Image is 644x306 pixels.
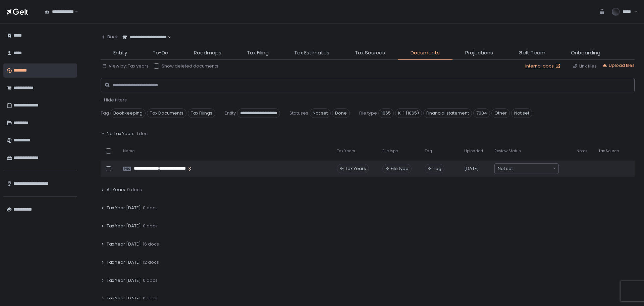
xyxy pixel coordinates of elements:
[143,296,158,302] span: 0 docs
[101,34,118,40] div: Back
[337,148,355,154] span: Tax Years
[473,108,490,118] span: 7004
[345,166,366,172] span: Tax Years
[113,49,127,57] span: Entity
[433,166,441,172] span: Tag
[289,110,308,116] span: Statuses
[513,165,552,172] input: Search for option
[74,8,74,15] input: Search for option
[107,296,141,302] span: Tax Year [DATE]
[107,131,135,137] span: No Tax Years
[127,187,142,193] span: 0 docs
[423,108,472,118] span: Financial statement
[143,205,158,211] span: 0 docs
[194,49,221,57] span: Roadmaps
[101,110,109,116] span: Tag
[310,108,331,118] span: Not set
[577,148,588,154] span: Notes
[391,166,409,172] span: File type
[101,97,127,103] span: - Hide filters
[147,108,186,118] span: Tax Documents
[495,164,558,174] div: Search for option
[143,277,158,283] span: 0 docs
[225,110,236,116] span: Entity
[464,148,483,154] span: Uploaded
[395,108,422,118] span: K-1 (1065)
[332,108,350,118] span: Done
[465,49,493,57] span: Projections
[40,5,78,19] div: Search for option
[137,131,148,137] span: 1 doc
[107,223,141,229] span: Tax Year [DATE]
[101,30,118,44] button: Back
[573,63,597,69] button: Link files
[101,97,127,103] button: - Hide filters
[498,165,513,172] span: Not set
[247,49,269,57] span: Tax Filing
[167,34,167,41] input: Search for option
[107,259,141,265] span: Tax Year [DATE]
[355,49,385,57] span: Tax Sources
[598,148,619,154] span: Tax Source
[118,30,171,44] div: Search for option
[143,223,158,229] span: 0 docs
[107,187,125,193] span: All Years
[519,49,545,57] span: Gelt Team
[525,63,562,69] a: Internal docs
[153,49,168,57] span: To-Do
[359,110,377,116] span: File type
[425,148,432,154] span: Tag
[494,148,521,154] span: Review Status
[491,108,510,118] span: Other
[511,108,532,118] span: Not set
[411,49,440,57] span: Documents
[294,49,329,57] span: Tax Estimates
[464,166,479,172] span: [DATE]
[123,148,135,154] span: Name
[571,49,600,57] span: Onboarding
[602,62,635,69] button: Upload files
[382,148,398,154] span: File type
[107,241,141,247] span: Tax Year [DATE]
[107,277,141,283] span: Tax Year [DATE]
[188,108,215,118] span: Tax Filings
[107,205,141,211] span: Tax Year [DATE]
[110,108,146,118] span: Bookkeeping
[102,63,149,69] button: View by: Tax years
[378,108,394,118] span: 1065
[143,241,159,247] span: 16 docs
[143,259,159,265] span: 12 docs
